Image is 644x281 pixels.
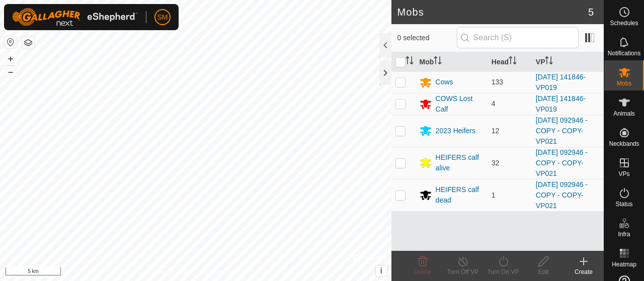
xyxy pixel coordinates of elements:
a: [DATE] 092946 - COPY - COPY-VP021 [536,116,588,145]
input: Search (S) [457,27,579,48]
button: + [5,53,17,65]
a: Contact Us [205,268,235,277]
div: HEIFERS calf alive [436,152,484,173]
p-sorticon: Activate to sort [545,58,553,66]
span: Neckbands [609,141,639,147]
img: Gallagher Logo [12,8,138,26]
button: – [5,66,17,78]
a: [DATE] 141846-VP019 [536,95,586,113]
a: Privacy Policy [156,268,194,277]
span: Animals [613,111,635,117]
div: Cows [436,77,453,87]
span: Status [615,201,632,207]
span: SM [157,12,168,23]
span: 1 [492,191,496,199]
p-sorticon: Activate to sort [509,58,517,66]
th: VP [532,52,604,72]
span: 0 selected [397,33,457,43]
span: 12 [492,127,500,135]
div: COWS Lost Calf [436,93,484,115]
div: Create [563,267,604,276]
div: 2023 Heifers [436,126,475,136]
span: Notifications [608,50,640,56]
button: i [376,265,387,276]
button: Reset Map [5,36,17,48]
span: Infra [618,231,630,237]
div: Edit [523,267,563,276]
span: i [380,266,382,275]
div: HEIFERS calf dead [436,184,484,206]
th: Mob [416,52,488,72]
h2: Mobs [397,6,588,18]
span: VPs [618,171,629,177]
span: 4 [492,100,496,108]
span: Schedules [610,20,638,26]
div: Turn On VP [483,267,523,276]
a: [DATE] 092946 - COPY - COPY-VP021 [536,180,588,210]
span: Delete [414,268,432,275]
span: 5 [588,5,594,20]
span: 32 [492,159,500,167]
button: Map Layers [22,37,34,49]
span: 133 [492,78,503,86]
span: Heatmap [612,261,636,267]
div: Turn Off VP [443,267,483,276]
a: [DATE] 092946 - COPY - COPY-VP021 [536,148,588,177]
a: [DATE] 141846-VP019 [536,73,586,91]
p-sorticon: Activate to sort [406,58,414,66]
th: Head [488,52,532,72]
p-sorticon: Activate to sort [434,58,442,66]
span: Mobs [617,80,631,86]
